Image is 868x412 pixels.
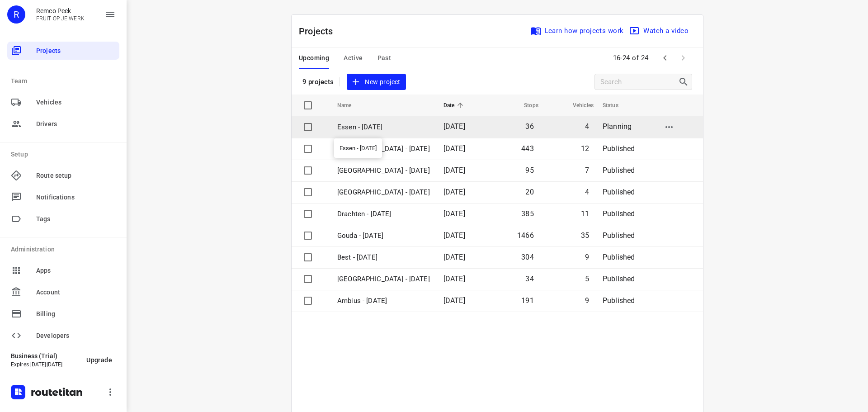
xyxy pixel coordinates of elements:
[609,48,653,68] span: 16-24 of 24
[36,193,116,202] span: Notifications
[344,52,363,64] span: Active
[7,166,119,185] div: Route setup
[443,275,465,283] span: [DATE]
[443,100,467,111] span: Date
[36,266,116,275] span: Apps
[521,209,534,218] span: 385
[7,42,119,60] div: Projects
[603,296,635,305] span: Published
[603,253,635,261] span: Published
[7,261,119,279] div: Apps
[525,275,533,283] span: 34
[347,74,406,90] button: New project
[443,209,465,218] span: [DATE]
[7,5,25,24] div: R
[600,75,678,89] input: Search projects
[36,15,85,22] p: FRUIT OP JE WERK
[36,288,116,297] span: Account
[36,7,85,14] p: Remco Peek
[521,144,534,153] span: 443
[585,253,589,261] span: 9
[36,309,116,319] span: Billing
[36,119,116,129] span: Drivers
[561,100,594,111] span: Vehicles
[581,231,589,240] span: 35
[337,187,430,198] p: Antwerpen - Tuesday
[302,78,334,86] p: 9 projects
[521,296,534,305] span: 191
[603,166,635,175] span: Published
[678,76,692,87] div: Search
[337,144,430,154] p: Zwolle - Tuesday
[443,166,465,175] span: [DATE]
[337,274,430,284] p: Gemeente Rotterdam - Monday
[79,352,119,368] button: Upgrade
[36,98,116,107] span: Vehicles
[36,214,116,224] span: Tags
[36,46,116,56] span: Projects
[337,231,430,241] p: Gouda - Tuesday
[443,253,465,261] span: [DATE]
[377,52,392,64] span: Past
[443,296,465,305] span: [DATE]
[581,144,589,153] span: 12
[512,100,538,111] span: Stops
[585,275,589,283] span: 5
[11,245,119,254] p: Administration
[521,253,534,261] span: 304
[603,209,635,218] span: Published
[585,188,589,196] span: 4
[7,210,119,228] div: Tags
[11,352,79,360] p: Business (Trial)
[337,252,430,263] p: Best - Tuesday
[337,296,430,306] p: Ambius - Monday
[443,231,465,240] span: [DATE]
[443,188,465,196] span: [DATE]
[337,122,430,133] p: Essen - [DATE]
[7,188,119,206] div: Notifications
[86,356,112,364] span: Upgrade
[299,52,329,64] span: Upcoming
[674,49,692,67] span: Next Page
[11,76,119,86] p: Team
[443,144,465,153] span: [DATE]
[603,122,632,131] span: Planning
[337,209,430,219] p: Drachten - Tuesday
[11,150,119,159] p: Setup
[603,100,630,111] span: Status
[7,327,119,345] div: Developers
[585,122,589,131] span: 4
[299,24,340,38] p: Projects
[603,188,635,196] span: Published
[7,93,119,111] div: Vehicles
[603,144,635,153] span: Published
[337,100,363,111] span: Name
[517,231,534,240] span: 1466
[352,76,400,88] span: New project
[656,49,674,67] span: Previous Page
[337,166,430,176] p: Gemeente Rotterdam - Tuesday
[36,331,116,341] span: Developers
[443,122,465,131] span: [DATE]
[525,122,533,131] span: 36
[525,166,533,175] span: 95
[585,296,589,305] span: 9
[7,283,119,301] div: Account
[603,275,635,283] span: Published
[7,305,119,323] div: Billing
[581,209,589,218] span: 11
[603,231,635,240] span: Published
[36,171,116,180] span: Route setup
[585,166,589,175] span: 7
[11,361,79,368] p: Expires [DATE][DATE]
[7,115,119,133] div: Drivers
[525,188,533,196] span: 20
